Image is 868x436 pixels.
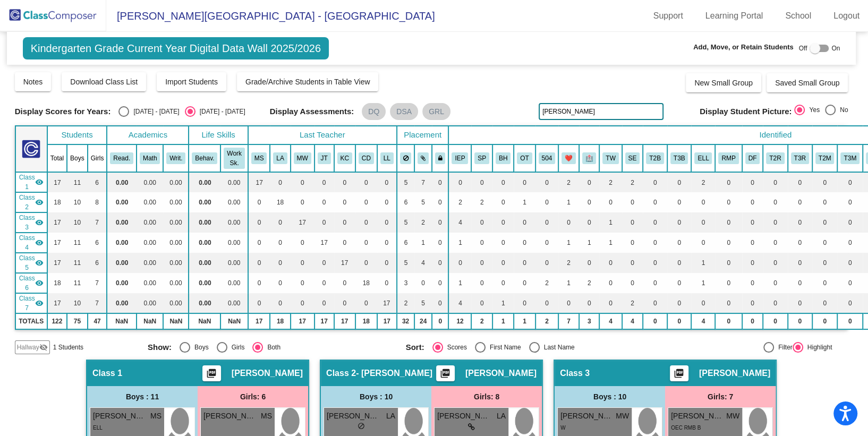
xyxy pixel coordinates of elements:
th: Academics [107,126,189,144]
td: 11 [67,253,88,273]
span: Class 2 [19,193,35,212]
button: Math [140,152,160,164]
a: Support [645,7,692,24]
button: JT [318,152,331,164]
td: 0 [742,253,763,273]
td: 0 [314,172,334,192]
td: 0 [643,192,667,212]
button: Notes [15,72,52,91]
td: 0.00 [137,233,163,253]
button: T2B [646,152,664,164]
span: Class 1 [19,173,35,192]
td: 0 [622,192,643,212]
td: 0 [763,192,787,212]
button: Print Students Details [202,365,221,381]
td: 1 [558,233,579,253]
td: 17 [47,253,67,273]
td: 0 [763,253,787,273]
th: 504 Plan [535,144,559,172]
a: School [777,7,820,24]
th: English Language Learner [691,144,715,172]
mat-icon: picture_as_pdf [205,368,218,383]
td: 7 [88,212,107,233]
td: 0 [643,172,667,192]
button: ELL [694,152,712,164]
td: 0 [270,253,290,273]
th: Tier 3 Behavior Plan [667,144,692,172]
td: 0 [788,253,812,273]
td: 0 [812,172,838,192]
button: ❤️ [561,152,576,164]
td: 0.00 [163,253,189,273]
mat-radio-group: Select an option [794,105,848,118]
td: 0 [334,172,355,192]
td: 0 [535,192,559,212]
td: 0 [812,253,838,273]
td: 0 [492,192,514,212]
td: 0 [691,233,715,253]
button: OT [517,152,532,164]
td: 0 [579,253,600,273]
td: 0 [355,233,377,253]
td: 0.00 [107,212,137,233]
mat-chip: DSA [390,103,418,120]
td: 1 [448,233,471,253]
span: Saved Small Group [775,79,839,87]
button: RMP [718,152,738,164]
td: 0 [788,233,812,253]
td: 0.00 [189,212,220,233]
button: T3R [791,152,809,164]
td: 17 [248,172,270,192]
td: 0 [314,212,334,233]
td: 17 [47,212,67,233]
td: 0.00 [189,172,220,192]
span: Import Students [165,78,218,86]
td: 0 [667,212,692,233]
td: 0.00 [220,233,248,253]
button: Work Sk. [224,148,244,169]
th: Boys [67,144,88,172]
td: 0 [355,172,377,192]
td: 0 [248,253,270,273]
td: 11 [67,172,88,192]
td: 0.00 [220,192,248,212]
th: Heart Parent [558,144,579,172]
span: Grade/Archive Students in Table View [245,78,370,86]
td: 0.00 [189,192,220,212]
td: 0 [248,233,270,253]
button: Grade/Archive Students in Table View [237,72,379,91]
td: 0 [837,233,863,253]
a: Logout [825,7,868,24]
td: 0 [812,233,838,253]
td: 0 [535,212,559,233]
td: 5 [397,253,415,273]
td: 0 [291,253,314,273]
td: 0 [432,212,449,233]
mat-icon: picture_as_pdf [673,368,685,383]
td: 0 [448,253,471,273]
button: SE [625,152,640,164]
th: Tier 2 Reading [763,144,787,172]
th: Girls [88,144,107,172]
div: [DATE] - [DATE] [195,107,245,116]
th: Jen Tomaro [314,144,334,172]
th: Maggie Sprinkle [248,144,270,172]
td: 0 [314,192,334,212]
td: 0 [622,253,643,273]
button: BH [496,152,510,164]
td: 0 [448,172,471,192]
button: IEP [452,152,468,164]
th: Carolyn Dechant [355,144,377,172]
td: 2 [414,212,432,233]
td: 0 [432,233,449,253]
td: 0 [579,212,600,233]
td: 0.00 [220,212,248,233]
td: 0 [788,192,812,212]
td: 0 [837,172,863,192]
td: 1 [514,192,535,212]
td: 0 [622,233,643,253]
td: 6 [88,233,107,253]
td: 0 [471,253,492,273]
button: 🏥 [582,152,597,164]
span: Add, Move, or Retain Students [693,42,794,53]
